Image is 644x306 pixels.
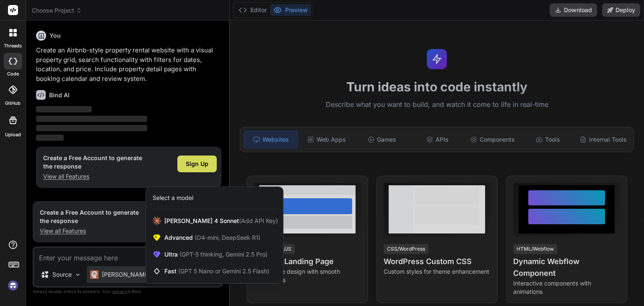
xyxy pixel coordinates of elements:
[164,217,278,225] span: [PERSON_NAME] 4 Sonnet
[164,233,260,242] span: Advanced
[5,131,21,138] label: Upload
[164,250,267,259] span: Ultra
[7,70,19,78] label: code
[239,217,278,224] span: (Add API Key)
[193,234,260,241] span: (O4-mini, DeepSeek R1)
[5,100,21,107] label: GitHub
[164,267,269,275] span: Fast
[4,42,22,49] label: threads
[153,194,193,202] div: Select a model
[178,267,269,275] span: (GPT 5 Nano or Gemini 2.5 Flash)
[178,251,267,258] span: (GPT-5 thinking, Gemini 2.5 Pro)
[6,278,20,293] img: signin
